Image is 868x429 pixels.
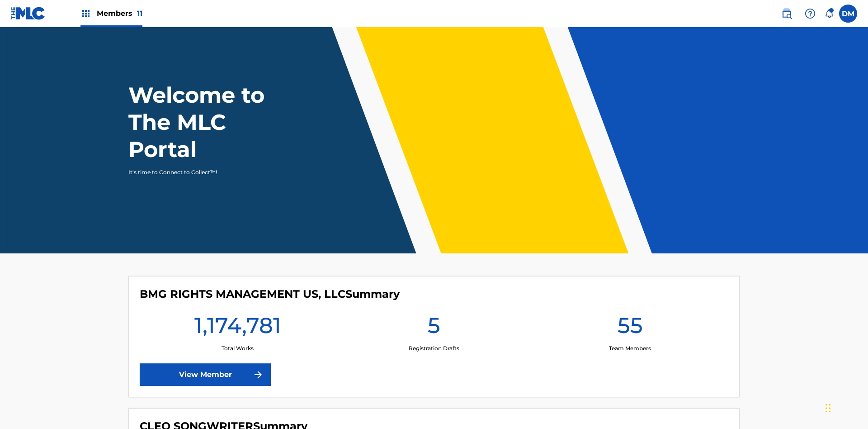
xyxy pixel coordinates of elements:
[825,9,834,18] div: Notifications
[409,344,459,353] p: Registration Drafts
[823,386,868,429] iframe: Chat Widget
[137,9,142,18] span: 11
[128,81,297,163] h1: Welcome to The MLC Portal
[128,168,285,176] p: It's time to Connect to Collect™!
[428,312,440,344] h1: 5
[97,8,142,19] span: Members
[839,5,857,23] div: User Menu
[618,312,643,344] h1: 55
[781,8,792,19] img: search
[11,7,46,20] img: MLC Logo
[609,344,651,353] p: Team Members
[80,8,91,19] img: Top Rightsholders
[222,344,254,353] p: Total Works
[140,363,271,386] a: View Member
[778,5,796,23] a: Public Search
[805,8,816,19] img: help
[140,287,400,301] h4: BMG RIGHTS MANAGEMENT US, LLC
[826,395,831,422] div: Drag
[194,312,281,344] h1: 1,174,781
[253,369,264,380] img: f7272a7cc735f4ea7f67.svg
[801,5,819,23] div: Help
